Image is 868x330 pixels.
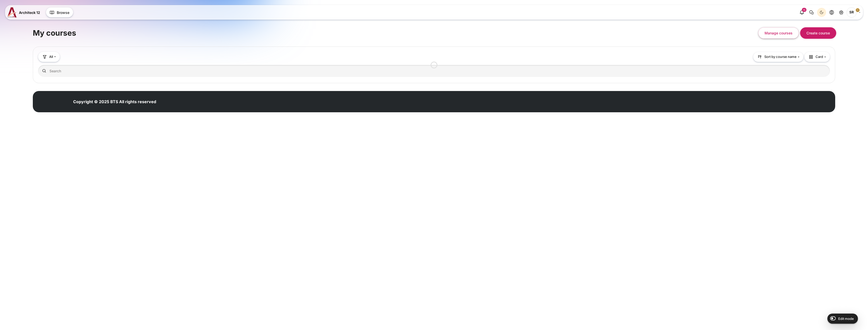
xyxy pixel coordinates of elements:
[847,7,857,17] span: Songklod Riraroengjaratsaeng
[797,8,806,17] div: Show notification window with 15 new notifications
[753,52,803,62] button: Sorting drop-down menu
[8,7,17,17] img: A12
[818,9,825,16] div: Dark Mode
[817,8,826,17] button: Light Mode Dark Mode
[38,52,60,62] button: Grouping drop-down menu
[19,10,40,15] span: Architeck 12
[46,7,73,17] button: Browse
[33,15,835,83] section: Content
[38,52,830,78] div: Course overview controls
[49,54,53,59] span: All
[808,54,823,59] span: Card
[73,99,156,104] strong: Copyright © 2025 BTS All rights reserved
[758,27,799,39] button: Manage courses
[847,7,860,17] a: User menu
[38,65,830,77] input: Search
[807,8,816,17] button: There are 0 unread conversations
[837,8,846,17] a: Site administration
[33,28,76,38] h1: My courses
[800,27,836,39] button: Create course
[838,317,854,321] span: Edit mode
[827,8,836,17] button: Languages
[764,54,797,59] span: Sort by course name
[802,8,806,12] div: 15
[33,47,835,83] section: Course overview
[8,7,42,17] a: A12 A12 Architeck 12
[804,52,830,62] button: Display drop-down menu
[57,10,69,15] span: Browse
